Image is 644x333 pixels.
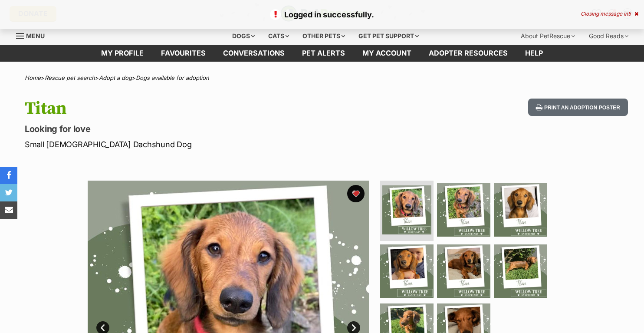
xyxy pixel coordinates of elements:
img: Photo of Titan [382,185,431,234]
p: Looking for love [25,123,392,135]
a: Favourites [152,45,214,62]
a: Pet alerts [293,45,354,62]
div: Dogs [226,27,261,45]
button: favourite [347,185,365,202]
a: My account [354,45,420,62]
img: Photo of Titan [494,183,547,237]
a: Adopt a dog [99,74,132,81]
div: About PetRescue [515,27,581,45]
img: Photo of Titan [437,244,490,298]
div: > > > [3,75,641,81]
div: Other pets [296,27,351,45]
p: Small [DEMOGRAPHIC_DATA] Dachshund Dog [25,138,392,150]
button: Print an adoption poster [528,99,628,116]
div: Good Reads [583,27,634,45]
h1: Titan [25,99,392,119]
img: Photo of Titan [380,244,434,298]
a: Help [516,45,552,62]
a: Adopter resources [420,45,516,62]
a: conversations [214,45,293,62]
span: Menu [26,32,45,40]
div: Cats [262,27,295,45]
a: Menu [16,27,51,43]
div: Get pet support [352,27,425,45]
img: Photo of Titan [437,183,490,237]
a: Rescue pet search [45,74,95,81]
p: Logged in successfully. [9,9,635,20]
a: Home [25,74,41,81]
span: 5 [628,10,631,17]
a: My profile [92,45,152,62]
a: Dogs available for adoption [136,74,209,81]
div: Closing message in [581,11,638,17]
img: Photo of Titan [494,244,547,298]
